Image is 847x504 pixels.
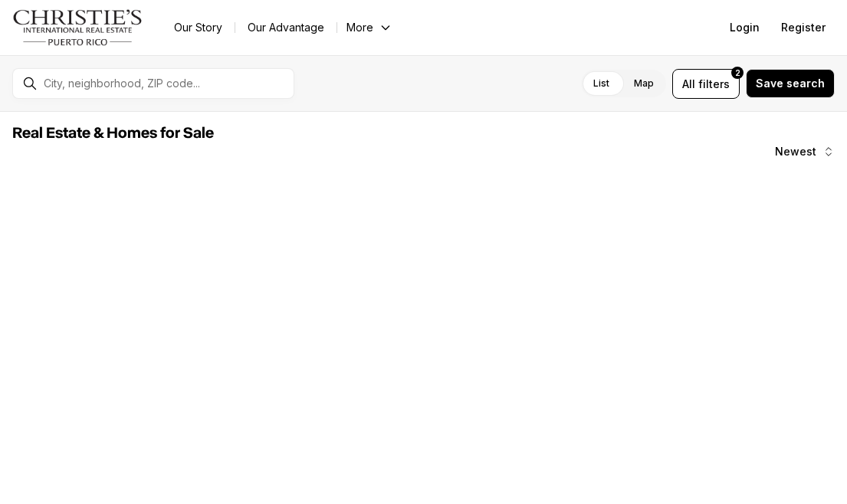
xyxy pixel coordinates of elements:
[12,126,214,141] span: Real Estate & Homes for Sale
[12,9,143,46] img: logo
[622,70,666,97] label: Map
[730,21,760,34] span: Login
[682,76,695,92] span: All
[162,17,235,38] a: Our Story
[672,69,740,99] button: Allfilters2
[337,17,402,38] button: More
[775,146,816,158] span: Newest
[235,17,337,38] a: Our Advantage
[698,76,730,92] span: filters
[766,136,844,167] button: Newest
[756,77,825,90] span: Save search
[735,67,740,79] span: 2
[746,69,835,98] button: Save search
[721,12,769,43] button: Login
[581,70,622,97] label: List
[772,12,835,43] button: Register
[781,21,826,34] span: Register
